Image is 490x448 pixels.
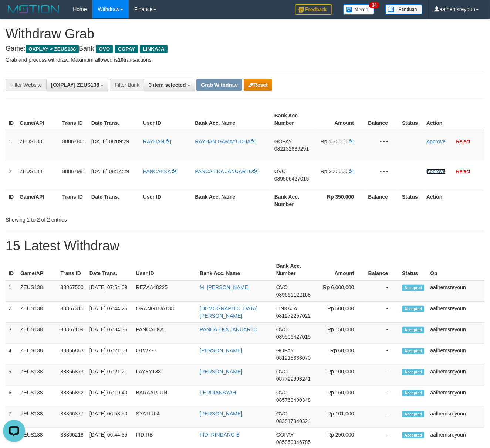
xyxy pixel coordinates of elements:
[402,432,425,438] span: Accepted
[365,365,399,386] td: -
[195,168,258,174] a: PANCA EKA JANUARTO
[314,109,365,130] th: Amount
[274,176,309,182] span: Copy 089506427015 to clipboard
[365,160,399,190] td: - - -
[6,344,17,365] td: 4
[200,369,242,375] a: [PERSON_NAME]
[143,138,171,144] a: RAYHAN
[6,4,62,15] img: MOTION_logo.png
[273,259,317,280] th: Bank Acc. Number
[6,386,17,407] td: 6
[317,302,365,323] td: Rp 500,000
[17,109,60,130] th: Game/API
[58,259,87,280] th: Trans ID
[349,168,354,174] a: Copy 200000 to clipboard
[91,168,129,174] span: [DATE] 08:14:29
[276,355,311,361] span: Copy 081215666070 to clipboard
[317,259,365,280] th: Amount
[200,432,240,438] a: FIDI RINDANG B
[402,390,425,396] span: Accepted
[321,138,347,144] span: Rp 150.000
[402,306,425,312] span: Accepted
[428,323,485,344] td: aafhemsreyoun
[6,190,17,211] th: ID
[402,327,425,333] span: Accepted
[428,259,485,280] th: Op
[276,432,294,438] span: GOPAY
[26,45,79,53] span: OXPLAY > ZEUS138
[274,138,292,144] span: GOPAY
[133,344,197,365] td: OTW777
[317,407,365,428] td: Rp 101,000
[399,190,423,211] th: Status
[365,190,399,211] th: Balance
[365,280,399,302] td: -
[428,365,485,386] td: aafhemsreyoun
[140,109,192,130] th: User ID
[6,56,484,64] p: Grab and process withdraw. Maximum allowed is transactions.
[96,45,113,53] span: OVO
[133,323,197,344] td: PANCAEKA
[276,313,311,319] span: Copy 081272257022 to clipboard
[6,213,199,223] div: Showing 1 to 2 of 2 entries
[6,323,17,344] td: 3
[6,407,17,428] td: 7
[321,168,347,174] span: Rp 200.000
[87,280,133,302] td: [DATE] 07:54:09
[133,259,197,280] th: User ID
[385,4,422,14] img: panduan.png
[17,302,58,323] td: ZEUS138
[402,411,425,417] span: Accepted
[140,45,168,53] span: LINKAJA
[276,439,311,445] span: Copy 085850346785 to clipboard
[317,365,365,386] td: Rp 100,000
[133,280,197,302] td: REZAA48225
[115,45,138,53] span: GOPAY
[423,109,484,130] th: Action
[17,130,60,160] td: ZEUS138
[276,348,294,353] span: GOPAY
[271,109,314,130] th: Bank Acc. Number
[17,190,60,211] th: Game/API
[365,407,399,428] td: -
[6,160,17,190] td: 2
[365,386,399,407] td: -
[317,386,365,407] td: Rp 160,000
[365,259,399,280] th: Balance
[143,138,164,144] span: RAYHAN
[295,4,332,15] img: Feedback.jpg
[133,365,197,386] td: LAYYY138
[17,386,58,407] td: ZEUS138
[365,344,399,365] td: -
[17,280,58,302] td: ZEUS138
[46,79,108,91] button: [OXPLAY] ZEUS138
[87,407,133,428] td: [DATE] 06:53:50
[200,326,257,332] a: PANCA EKA JANUARTO
[17,323,58,344] td: ZEUS138
[276,390,288,396] span: OVO
[51,82,99,88] span: [OXPLAY] ZEUS138
[62,168,85,174] span: 88867981
[276,292,311,298] span: Copy 089661122168 to clipboard
[88,190,140,211] th: Date Trans.
[456,138,471,144] a: Reject
[456,168,471,174] a: Reject
[200,305,258,319] a: [DEMOGRAPHIC_DATA][PERSON_NAME]
[17,259,58,280] th: Game/API
[58,386,87,407] td: 88866852
[87,259,133,280] th: Date Trans.
[317,280,365,302] td: Rp 6,000,000
[58,302,87,323] td: 88867315
[87,302,133,323] td: [DATE] 07:44:25
[60,109,88,130] th: Trans ID
[200,284,250,290] a: M. [PERSON_NAME]
[369,2,379,8] span: 34
[17,407,58,428] td: ZEUS138
[276,376,311,382] span: Copy 087722896241 to clipboard
[17,160,60,190] td: ZEUS138
[58,323,87,344] td: 88867109
[423,190,484,211] th: Action
[200,411,242,417] a: [PERSON_NAME]
[274,146,309,152] span: Copy 082132839291 to clipboard
[133,407,197,428] td: SYATIR04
